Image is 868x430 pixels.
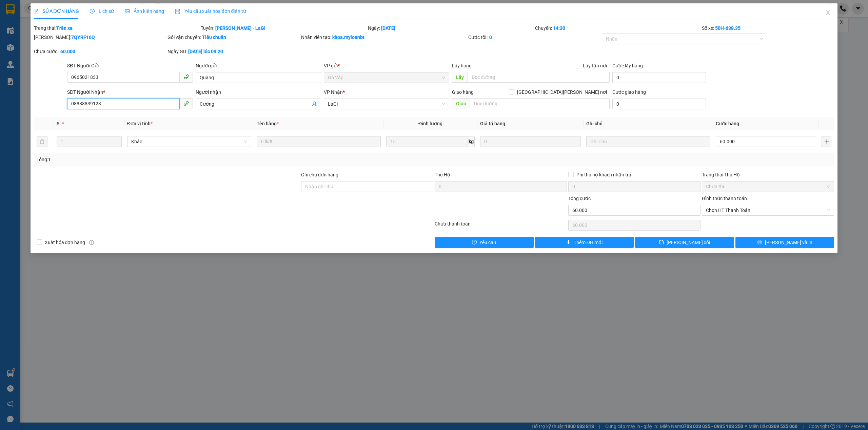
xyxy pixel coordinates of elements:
[580,62,610,69] span: Lấy tận nơi
[667,239,710,246] span: [PERSON_NAME] đổi
[183,101,189,106] span: phone
[175,8,246,14] span: Yêu cầu xuất hóa đơn điện tử
[127,121,153,126] span: Đơn vị tính
[34,9,39,14] span: edit
[468,34,600,41] div: Cước rồi :
[188,49,223,54] b: [DATE] lúc 09:20
[716,121,739,126] span: Cước hàng
[175,9,180,14] img: icon
[701,24,835,32] div: Số xe:
[367,24,534,32] div: Ngày:
[324,89,343,95] span: VP Nhận
[67,88,193,96] div: SĐT Người Nhận
[328,99,445,109] span: LaGi
[702,196,747,201] label: Hình thức thanh toán
[452,89,474,95] span: Giao hàng
[434,220,568,232] div: Chưa thanh toán
[125,9,130,14] span: picture
[71,35,95,40] b: 7QYRF16Q
[470,98,610,109] input: Dọc đường
[301,181,433,192] input: Ghi chú đơn hàng
[301,172,338,177] label: Ghi chú đơn hàng
[574,239,603,246] span: Thêm ĐH mới
[34,8,79,14] span: SỬA ĐƠN HÀNG
[215,25,265,31] b: [PERSON_NAME] - LaGi
[90,8,114,14] span: Lịch sử
[312,101,317,107] span: user-add
[825,10,831,15] span: close
[489,35,492,40] b: 0
[324,62,449,69] div: VP gửi
[735,237,834,248] button: printer[PERSON_NAME] và In
[452,72,468,83] span: Lấy
[60,49,75,54] b: 60.000
[765,239,812,246] span: [PERSON_NAME] và In
[183,74,189,80] span: phone
[301,34,467,41] div: Nhân viên tạo:
[818,3,837,22] button: Close
[534,24,702,32] div: Chuyến:
[125,8,164,14] span: Ảnh kiện hàng
[202,35,226,40] b: Tiêu chuẩn
[196,88,321,96] div: Người nhận
[37,156,335,163] div: Tổng: 1
[90,9,95,14] span: clock-circle
[479,239,496,246] span: Yêu cầu
[452,63,472,68] span: Lấy hàng
[706,205,830,215] span: Chọn HT Thanh Toán
[56,25,73,31] b: Trên xe
[826,208,830,212] span: close-circle
[706,181,830,192] span: Chưa thu
[435,172,450,177] span: Thu Hộ
[257,136,381,147] input: VD: Bàn, Ghế
[586,136,710,147] input: Ghi Chú
[468,72,610,83] input: Dọc đường
[196,62,321,69] div: Người gửi
[418,121,442,126] span: Định lượng
[535,237,634,248] button: plusThêm ĐH mới
[34,34,166,41] div: [PERSON_NAME]:
[34,48,166,55] div: Chưa cước :
[584,117,713,130] th: Ghi chú
[200,24,367,32] div: Tuyến:
[757,240,762,245] span: printer
[612,99,706,109] input: Cước giao hàng
[715,25,741,31] b: 50H-638.35
[574,171,634,178] span: Phí thu hộ khách nhận trả
[57,121,62,126] span: SL
[67,62,193,69] div: SĐT Người Gửi
[514,88,610,96] span: [GEOGRAPHIC_DATA][PERSON_NAME] nơi
[612,72,706,83] input: Cước lấy hàng
[167,48,300,55] div: Ngày GD:
[381,25,395,31] b: [DATE]
[37,136,47,147] button: delete
[566,240,571,245] span: plus
[635,237,734,248] button: save[PERSON_NAME] đổi
[822,136,831,147] button: plus
[42,239,88,246] span: Xuất hóa đơn hàng
[167,34,300,41] div: Gói vận chuyển:
[612,89,646,95] label: Cước giao hàng
[568,196,591,201] span: Tổng cước
[480,136,580,147] input: 0
[332,35,364,40] b: khoa.myloanbt
[257,121,279,126] span: Tên hàng
[702,171,834,178] div: Trạng thái Thu Hộ
[452,98,470,109] span: Giao
[468,136,475,147] span: kg
[553,25,565,31] b: 14:30
[131,136,247,147] span: Khác
[33,24,200,32] div: Trạng thái:
[612,63,643,68] label: Cước lấy hàng
[472,240,477,245] span: exclamation-circle
[435,237,534,248] button: exclamation-circleYêu cầu
[480,121,505,126] span: Giá trị hàng
[328,72,445,83] span: Gò Vấp
[659,240,664,245] span: save
[89,240,94,245] span: info-circle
